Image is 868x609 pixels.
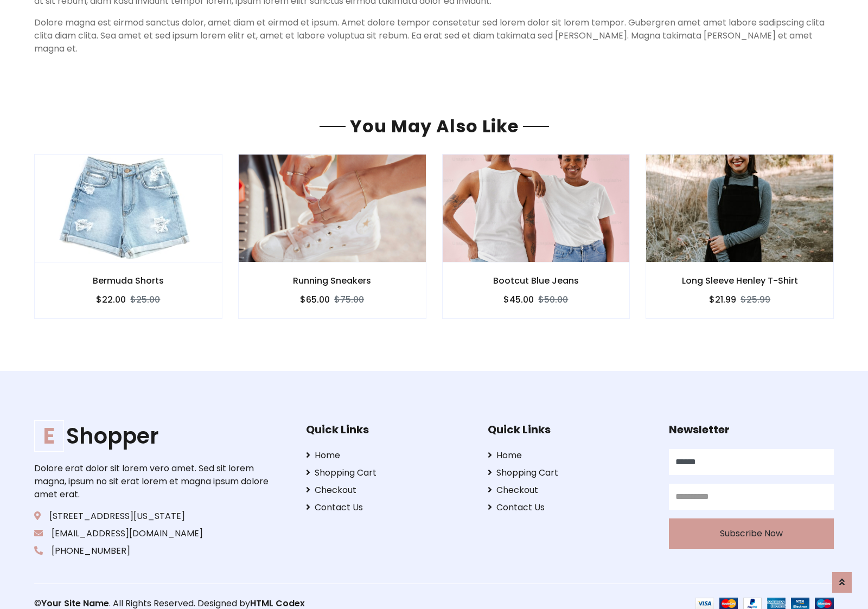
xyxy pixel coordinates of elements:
a: Home [306,449,471,462]
a: Bermuda Shorts $22.00$25.00 [34,154,222,318]
a: Shopping Cart [306,466,471,479]
a: Checkout [488,484,653,497]
h5: Quick Links [488,423,653,436]
del: $50.00 [538,293,568,306]
p: Dolore magna est eirmod sanctus dolor, amet diam et eirmod et ipsum. Amet dolore tempor consetetu... [34,16,834,55]
h1: Shopper [34,423,272,449]
h6: $65.00 [300,294,330,305]
h6: Long Sleeve Henley T-Shirt [646,275,833,286]
a: Long Sleeve Henley T-Shirt $21.99$25.99 [646,154,834,318]
h5: Newsletter [669,423,834,436]
a: Contact Us [306,501,471,514]
button: Subscribe Now [669,518,834,549]
a: Checkout [306,484,471,497]
del: $25.99 [741,293,770,306]
a: Home [488,449,653,462]
h6: $45.00 [503,294,534,305]
h6: Bermuda Shorts [35,275,222,286]
h6: $22.00 [96,294,126,305]
a: EShopper [34,423,272,449]
a: Running Sneakers $65.00$75.00 [238,154,426,318]
p: Dolore erat dolor sit lorem vero amet. Sed sit lorem magna, ipsum no sit erat lorem et magna ipsu... [34,462,272,501]
p: [PHONE_NUMBER] [34,544,272,557]
del: $25.00 [130,293,160,306]
h6: Running Sneakers [239,275,426,286]
p: [STREET_ADDRESS][US_STATE] [34,510,272,523]
a: Shopping Cart [488,466,653,479]
h6: $21.99 [709,294,736,305]
a: Bootcut Blue Jeans $45.00$50.00 [442,154,630,318]
a: Contact Us [488,501,653,514]
del: $75.00 [334,293,364,306]
h6: Bootcut Blue Jeans [443,275,630,286]
span: You May Also Like [346,114,523,138]
p: [EMAIL_ADDRESS][DOMAIN_NAME] [34,527,272,540]
h5: Quick Links [306,423,471,436]
span: E [34,420,64,452]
